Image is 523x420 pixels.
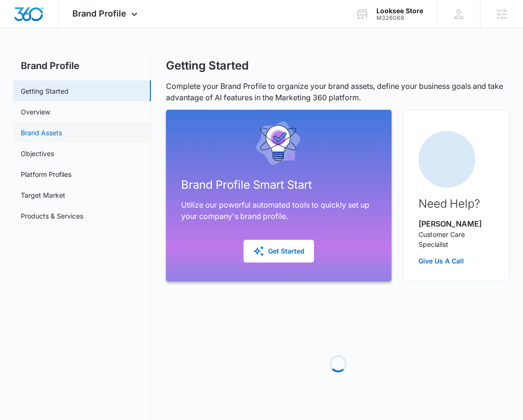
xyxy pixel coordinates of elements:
a: Objectives [21,149,54,158]
a: Brand Assets [21,128,62,138]
a: Overview [21,107,50,117]
a: Getting Started [21,86,69,96]
a: Give Us A Call [418,256,495,266]
button: Get Started [244,240,314,262]
h1: Getting Started [166,59,249,73]
p: Customer Care Specialist [418,229,495,249]
span: Brand Profile [72,9,126,18]
p: Complete your Brand Profile to organize your brand assets, define your business goals and take ad... [166,80,510,103]
img: Alexis Austere [418,131,475,188]
h2: Need Help? [418,195,495,212]
p: Utilize our powerful automated tools to quickly set up your company's brand profile. [181,199,373,222]
a: Platform Profiles [21,169,71,179]
h2: Brand Profile [13,59,151,73]
a: Target Market [21,190,65,200]
a: Products & Services [21,211,83,221]
p: [PERSON_NAME] [418,218,495,229]
div: account name [376,7,423,15]
div: Get Started [253,245,305,257]
h2: Brand Profile Smart Start [181,176,373,193]
div: account id [376,15,423,21]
